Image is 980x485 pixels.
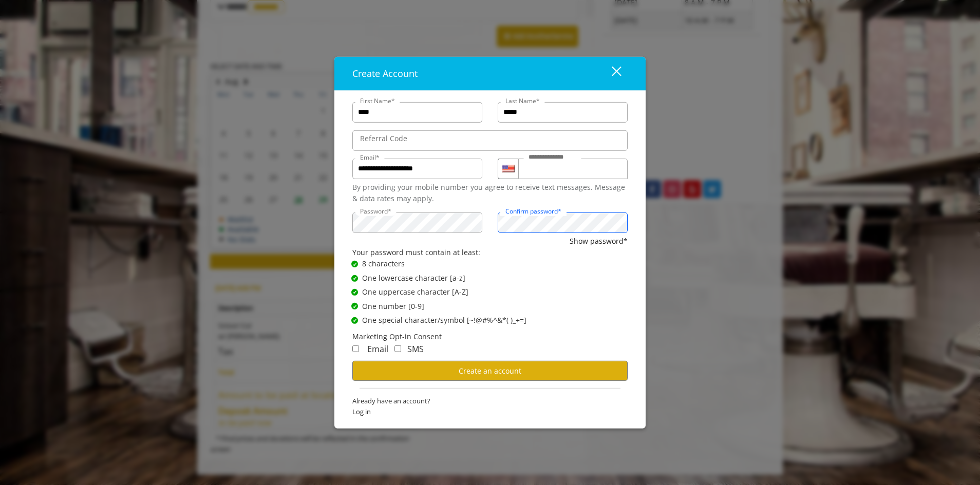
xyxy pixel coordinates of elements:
div: By providing your mobile number you agree to receive text messages. Message & data rates may apply. [352,182,628,205]
button: close dialog [593,63,628,84]
span: SMS [407,343,424,355]
span: One special character/symbol [~!@#%^&*( )_+=] [362,315,526,326]
input: Receive Marketing Email [352,345,359,352]
button: Show password* [570,235,628,246]
label: Last Name* [500,96,545,106]
input: ReferralCode [352,130,628,151]
span: Create an account [459,366,521,376]
span: ✔ [353,316,357,324]
span: One lowercase character [a-z] [362,273,465,284]
input: Email [352,159,482,179]
label: Password* [355,206,397,216]
span: One number [0-9] [362,300,424,312]
label: Referral Code [355,133,412,144]
span: ✔ [353,302,357,311]
span: ✔ [353,274,357,282]
span: Create Account [352,67,418,80]
label: First Name* [355,96,400,106]
span: One uppercase character [A-Z] [362,286,468,298]
span: ✔ [353,260,357,268]
input: Receive Marketing SMS [394,345,401,352]
div: Country [498,159,518,179]
div: Marketing Opt-in Consent [352,331,628,342]
span: 8 characters [362,258,405,269]
span: Email [367,343,388,355]
div: close dialog [600,66,620,81]
label: Confirm password* [500,206,567,216]
span: Already have an account? [352,396,628,406]
input: Password [352,212,482,232]
label: Email* [355,152,385,162]
input: ConfirmPassword [498,212,628,232]
button: Create an account [352,361,628,381]
span: Log in [352,406,628,417]
div: Your password must contain at least: [352,247,628,258]
span: ✔ [353,288,357,296]
input: Lastname [498,102,628,123]
input: FirstName [352,102,482,123]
